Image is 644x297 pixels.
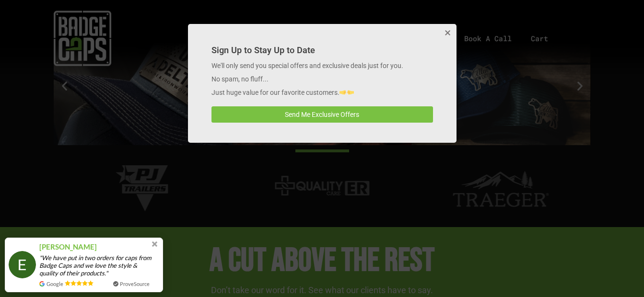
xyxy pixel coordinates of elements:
[347,89,354,96] img: 🤛
[47,280,63,288] span: Google
[120,281,150,287] a: ProveSource
[211,61,433,71] p: We'll only send you special offers and exclusive deals just for you.
[39,254,159,277] span: "We have put in two orders for caps from Badge Caps and we love the style & quality of their prod...
[340,89,346,96] img: 🤜
[596,251,644,297] iframe: Chat Widget
[437,24,457,43] button: Close
[39,241,97,252] span: [PERSON_NAME]
[211,88,433,98] p: Just huge value for our favorite customers.
[188,24,457,143] div: Sign Up to Stay Up to Date
[211,44,433,56] h4: Sign Up to Stay Up to Date
[39,281,45,286] img: provesource review source
[9,251,36,278] img: provesource social proof notification image
[211,75,433,84] p: No spam, no fluff...
[211,106,433,123] button: Send Me Exclusive Offers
